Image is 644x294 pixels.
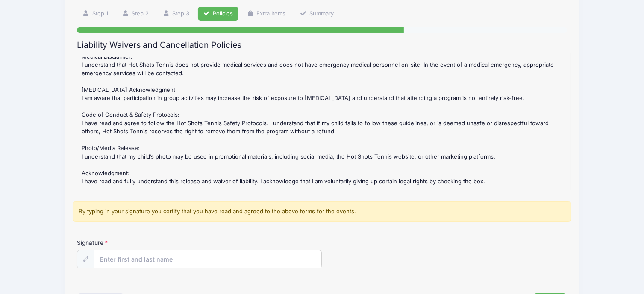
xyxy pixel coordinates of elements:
div: : Group Lesson Policy Group lessons require a full session commitment (typically 6–8 weeks). We d... [77,57,567,185]
a: Step 1 [77,7,114,21]
div: By typing in your signature you certify that you have read and agreed to the above terms for the ... [73,201,571,222]
input: Enter first and last name [94,250,322,268]
a: Step 2 [116,7,154,21]
a: Step 3 [157,7,195,21]
label: Signature [77,238,200,247]
a: Summary [294,7,339,21]
a: Extra Items [241,7,291,21]
h2: Liability Waivers and Cancellation Policies [77,40,567,50]
a: Policies [198,7,239,21]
